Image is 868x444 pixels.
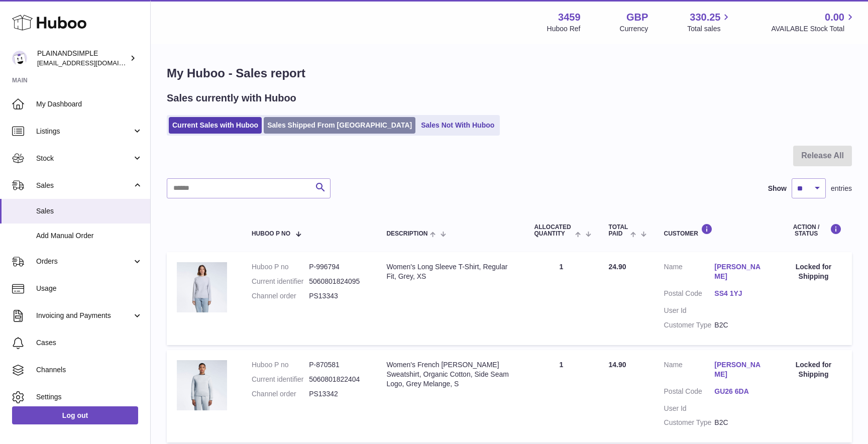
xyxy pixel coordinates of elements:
[36,206,143,216] span: Sales
[664,360,715,382] dt: Name
[771,11,856,34] a: 0.00 AVAILABLE Stock Total
[36,127,132,136] span: Listings
[252,262,309,272] dt: Huboo P no
[768,184,787,193] label: Show
[167,65,852,81] h1: My Huboo - Sales report
[36,154,132,163] span: Stock
[714,320,765,330] dd: B2C
[664,262,715,284] dt: Name
[664,289,715,301] dt: Postal Code
[12,51,27,66] img: duco@plainandsimple.com
[386,262,514,281] div: Women's Long Sleeve T-Shirt, Regular Fit, Grey, XS
[309,277,366,286] dd: 5060801824095
[169,117,262,134] a: Current Sales with Huboo
[609,224,628,237] span: Total paid
[664,320,715,330] dt: Customer Type
[620,24,648,34] div: Currency
[785,262,842,281] div: Locked for Shipping
[264,117,415,134] a: Sales Shipped From [GEOGRAPHIC_DATA]
[690,11,720,24] span: 330.25
[36,392,143,402] span: Settings
[771,24,856,34] span: AVAILABLE Stock Total
[664,306,715,315] dt: User Id
[386,231,427,237] span: Description
[664,418,715,427] dt: Customer Type
[252,291,309,301] dt: Channel order
[714,360,765,379] a: [PERSON_NAME]
[37,59,148,67] span: [EMAIL_ADDRESS][DOMAIN_NAME]
[309,360,366,370] dd: P-870581
[664,387,715,399] dt: Postal Code
[609,263,626,271] span: 24.90
[687,11,732,34] a: 330.25 Total sales
[785,360,842,379] div: Locked for Shipping
[36,365,143,375] span: Channels
[547,24,581,34] div: Huboo Ref
[12,406,138,424] a: Log out
[524,252,599,345] td: 1
[309,375,366,384] dd: 5060801822404
[785,224,842,237] div: Action / Status
[664,224,766,237] div: Customer
[36,99,143,109] span: My Dashboard
[36,231,143,241] span: Add Manual Order
[524,350,599,442] td: 1
[36,257,132,266] span: Orders
[36,311,132,320] span: Invoicing and Payments
[534,224,573,237] span: ALLOCATED Quantity
[309,389,366,399] dd: PS13342
[714,289,765,298] a: SS4 1YJ
[36,181,132,190] span: Sales
[825,11,844,24] span: 0.00
[252,231,290,237] span: Huboo P no
[687,24,732,34] span: Total sales
[36,338,143,348] span: Cases
[36,284,143,293] span: Usage
[252,389,309,399] dt: Channel order
[252,375,309,384] dt: Current identifier
[37,49,128,68] div: PLAINANDSIMPLE
[558,11,581,24] strong: 3459
[714,262,765,281] a: [PERSON_NAME]
[252,277,309,286] dt: Current identifier
[417,117,498,134] a: Sales Not With Huboo
[309,262,366,272] dd: P-996794
[309,291,366,301] dd: PS13343
[664,404,715,413] dt: User Id
[167,91,296,105] h2: Sales currently with Huboo
[177,262,227,312] img: 34591724321809.jpeg
[386,360,514,389] div: Women's French [PERSON_NAME] Sweatshirt, Organic Cotton, Side Seam Logo, Grey Melange, S
[831,184,852,193] span: entries
[714,387,765,396] a: GU26 6DA
[609,361,626,369] span: 14.90
[252,360,309,370] dt: Huboo P no
[714,418,765,427] dd: B2C
[626,11,648,24] strong: GBP
[177,360,227,410] img: 34591707912790.jpeg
